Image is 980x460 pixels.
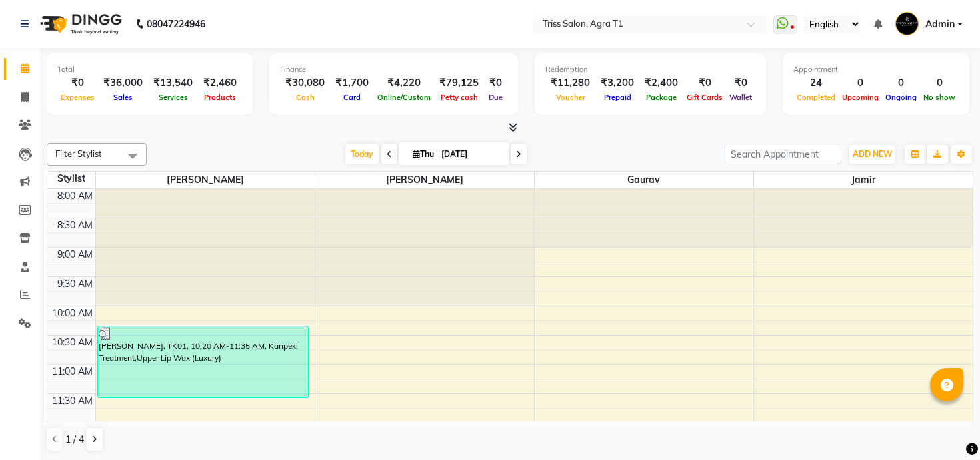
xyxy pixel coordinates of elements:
span: [PERSON_NAME] [96,172,315,188]
div: ₹79,125 [434,75,484,91]
div: 11:30 AM [49,394,95,408]
span: Gaurav [535,172,753,188]
span: Completed [793,93,839,102]
div: Redemption [545,64,755,75]
span: Upcoming [839,93,882,102]
div: 0 [920,75,959,91]
span: Admin [925,17,955,31]
div: 24 [793,75,839,91]
div: ₹1,700 [330,75,374,91]
span: Filter Stylist [55,148,102,159]
span: Card [340,93,364,102]
input: Search Appointment [725,144,841,164]
div: 10:30 AM [49,336,95,349]
span: Wallet [726,93,755,102]
iframe: chat widget [924,407,967,447]
span: Petty cash [437,93,481,102]
span: Products [201,93,239,102]
div: Finance [280,64,507,75]
div: 9:00 AM [55,248,95,262]
span: Jamir [754,172,973,188]
div: ₹11,280 [545,75,595,91]
input: 2025-09-04 [437,144,504,164]
span: Ongoing [882,93,920,102]
span: [PERSON_NAME] [315,172,534,188]
div: ₹2,460 [198,75,242,91]
span: Online/Custom [374,93,434,102]
span: Package [643,93,680,102]
img: logo [34,5,125,43]
div: 0 [839,75,882,91]
div: ₹4,220 [374,75,434,91]
div: Appointment [793,64,959,75]
div: 0 [882,75,920,91]
div: ₹3,200 [595,75,639,91]
div: 11:00 AM [49,365,95,379]
span: ADD NEW [853,149,892,159]
span: 1 / 4 [65,433,84,447]
div: [PERSON_NAME], TK01, 10:20 AM-11:35 AM, Kanpeki Treatment,Upper Lip Wax (Luxury) [98,326,309,397]
span: Expenses [57,93,98,102]
div: ₹0 [484,75,507,91]
span: Today [345,144,379,164]
div: Stylist [47,172,95,186]
span: Cash [293,93,318,102]
div: ₹30,080 [280,75,330,91]
div: ₹36,000 [98,75,148,91]
div: Total [57,64,242,75]
div: ₹13,540 [148,75,198,91]
button: ADD NEW [849,145,895,164]
b: 08047224946 [147,5,205,43]
span: No show [920,93,959,102]
span: Prepaid [601,93,635,102]
span: Voucher [553,93,589,102]
span: Due [485,93,506,102]
div: 8:00 AM [55,189,95,203]
span: Thu [409,149,437,159]
div: ₹2,400 [639,75,683,91]
div: ₹0 [683,75,726,91]
div: ₹0 [57,75,98,91]
div: 8:30 AM [55,218,95,232]
div: 9:30 AM [55,277,95,291]
span: Services [155,93,191,102]
img: Admin [895,12,919,35]
div: 10:00 AM [49,306,95,320]
span: Gift Cards [683,93,726,102]
span: Sales [110,93,136,102]
div: ₹0 [726,75,755,91]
